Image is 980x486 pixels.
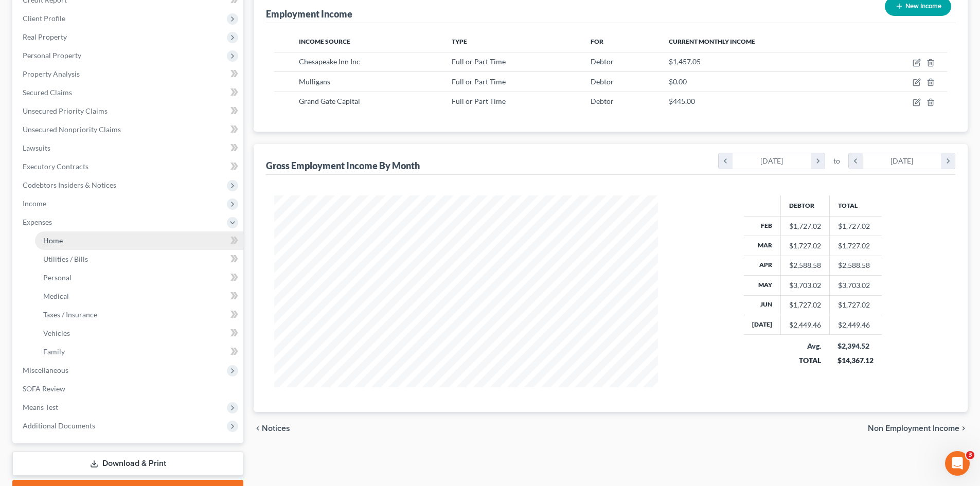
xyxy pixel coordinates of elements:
[43,329,70,337] span: Vehicles
[23,403,58,411] span: Means Test
[43,236,63,245] span: Home
[829,195,882,216] th: Total
[14,102,243,120] a: Unsecured Priority Claims
[868,424,959,433] span: Non Employment Income
[452,57,506,66] span: Full or Part Time
[299,38,350,45] span: Income Source
[789,341,821,351] div: Avg.
[23,143,50,152] span: Lawsuits
[35,287,243,305] a: Medical
[744,295,781,315] th: Jun
[829,315,882,335] td: $2,449.46
[591,97,614,105] span: Debtor
[35,305,243,324] a: Taxes / Insurance
[35,268,243,287] a: Personal
[14,380,243,398] a: SOFA Review
[669,77,687,86] span: $0.00
[254,424,262,433] i: chevron_left
[829,256,882,275] td: $2,588.58
[829,276,882,295] td: $3,703.02
[669,97,695,105] span: $445.00
[838,341,874,351] div: $2,394.52
[14,83,243,102] a: Secured Claims
[744,236,781,256] th: Mar
[23,32,67,41] span: Real Property
[868,424,968,433] button: Non Employment Income chevron_right
[23,218,52,226] span: Expenses
[23,69,80,78] span: Property Analysis
[811,153,825,169] i: chevron_right
[23,366,68,374] span: Miscellaneous
[733,153,811,169] div: [DATE]
[789,355,821,366] div: TOTAL
[299,97,360,105] span: Grand Gate Capital
[23,199,46,208] span: Income
[789,260,821,271] div: $2,588.58
[299,77,330,86] span: Mulligans
[43,255,88,263] span: Utilities / Bills
[14,120,243,139] a: Unsecured Nonpriority Claims
[789,300,821,310] div: $1,727.02
[863,153,941,169] div: [DATE]
[35,324,243,343] a: Vehicles
[829,216,882,236] td: $1,727.02
[23,51,81,60] span: Personal Property
[262,424,290,433] span: Notices
[789,241,821,251] div: $1,727.02
[43,310,97,319] span: Taxes / Insurance
[744,276,781,295] th: May
[744,216,781,236] th: Feb
[35,343,243,361] a: Family
[591,38,603,45] span: For
[719,153,733,169] i: chevron_left
[838,355,874,366] div: $14,367.12
[35,250,243,268] a: Utilities / Bills
[829,236,882,256] td: $1,727.02
[23,162,88,171] span: Executory Contracts
[299,57,360,66] span: Chesapeake Inn Inc
[789,221,821,231] div: $1,727.02
[789,320,821,330] div: $2,449.46
[452,38,467,45] span: Type
[23,421,95,430] span: Additional Documents
[966,451,974,459] span: 3
[833,156,840,166] span: to
[14,139,243,157] a: Lawsuits
[23,125,121,134] span: Unsecured Nonpriority Claims
[266,159,420,172] div: Gross Employment Income By Month
[23,88,72,97] span: Secured Claims
[829,295,882,315] td: $1,727.02
[744,315,781,335] th: [DATE]
[266,8,352,20] div: Employment Income
[849,153,863,169] i: chevron_left
[12,452,243,476] a: Download & Print
[669,38,755,45] span: Current Monthly Income
[23,384,65,393] span: SOFA Review
[14,157,243,176] a: Executory Contracts
[43,347,65,356] span: Family
[789,280,821,291] div: $3,703.02
[23,14,65,23] span: Client Profile
[591,77,614,86] span: Debtor
[941,153,955,169] i: chevron_right
[23,181,116,189] span: Codebtors Insiders & Notices
[35,231,243,250] a: Home
[452,77,506,86] span: Full or Part Time
[14,65,243,83] a: Property Analysis
[744,256,781,275] th: Apr
[23,106,108,115] span: Unsecured Priority Claims
[254,424,290,433] button: chevron_left Notices
[43,273,72,282] span: Personal
[43,292,69,300] span: Medical
[669,57,701,66] span: $1,457.05
[945,451,970,476] iframe: Intercom live chat
[591,57,614,66] span: Debtor
[452,97,506,105] span: Full or Part Time
[780,195,829,216] th: Debtor
[959,424,968,433] i: chevron_right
